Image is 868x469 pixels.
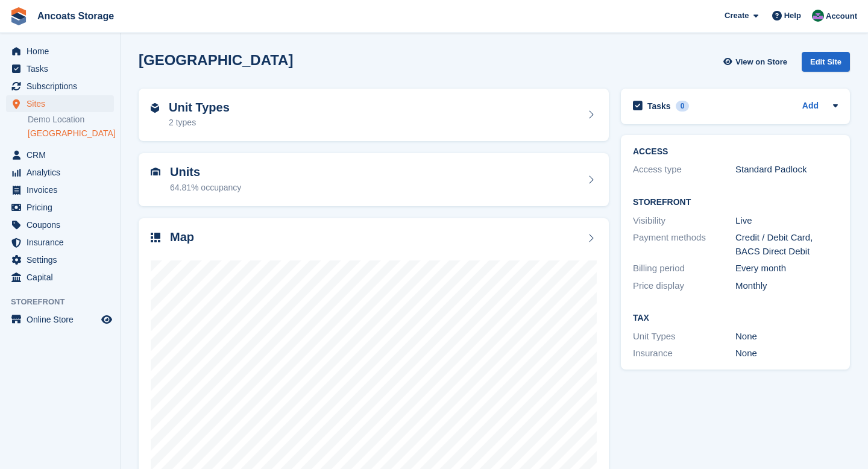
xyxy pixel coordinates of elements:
a: Preview store [99,312,114,327]
div: Standard Padlock [735,163,838,177]
h2: ACCESS [633,147,838,157]
span: Subscriptions [27,78,99,95]
a: menu [6,269,114,286]
div: Live [735,214,838,228]
span: Home [27,43,99,60]
span: Tasks [27,60,99,77]
a: Unit Types 2 types [139,89,609,142]
div: None [735,347,838,360]
span: Analytics [27,164,99,181]
span: Capital [27,269,99,286]
a: Demo Location [28,114,114,125]
img: unit-icn-7be61d7bf1b0ce9d3e12c5938cc71ed9869f7b940bace4675aadf7bd6d80202e.svg [151,168,160,176]
a: menu [6,251,114,268]
span: Create [725,10,749,22]
a: Edit Site [802,52,850,77]
div: Monthly [735,279,838,293]
a: menu [6,164,114,181]
img: map-icn-33ee37083ee616e46c38cad1a60f524a97daa1e2b2c8c0bc3eb3415660979fc1.svg [151,233,160,242]
a: Units 64.81% occupancy [139,153,609,206]
span: Invoices [27,181,99,198]
div: Edit Site [802,52,850,72]
img: stora-icon-8386f47178a22dfd0bd8f6a31ec36ba5ce8667c1dd55bd0f319d3a0aa187defe.svg [10,7,28,25]
a: menu [6,95,114,112]
a: menu [6,60,114,77]
span: Insurance [27,234,99,251]
a: menu [6,43,114,60]
a: menu [6,78,114,95]
a: menu [6,234,114,251]
div: 0 [676,101,690,112]
a: menu [6,146,114,163]
a: menu [6,216,114,233]
span: Sites [27,95,99,112]
a: menu [6,181,114,198]
h2: [GEOGRAPHIC_DATA] [139,52,293,68]
a: [GEOGRAPHIC_DATA] [28,128,114,139]
a: menu [6,199,114,216]
h2: Unit Types [169,101,230,115]
span: Coupons [27,216,99,233]
a: View on Store [722,52,792,72]
div: Payment methods [633,231,735,258]
div: Billing period [633,262,735,275]
span: Storefront [11,296,120,308]
h2: Tasks [647,101,671,112]
div: 64.81% occupancy [170,181,241,194]
span: CRM [27,146,99,163]
span: View on Store [735,56,787,68]
span: Pricing [27,199,99,216]
a: Add [802,99,819,113]
div: None [735,330,838,344]
span: Account [826,10,857,22]
img: unit-type-icn-2b2737a686de81e16bb02015468b77c625bbabd49415b5ef34ead5e3b44a266d.svg [151,103,159,113]
h2: Tax [633,313,838,323]
span: Online Store [27,311,99,328]
div: Every month [735,262,838,275]
h2: Units [170,165,241,179]
h2: Storefront [633,198,838,207]
div: Insurance [633,347,735,360]
div: Credit / Debit Card, BACS Direct Debit [735,231,838,258]
div: Unit Types [633,330,735,344]
div: Access type [633,163,735,177]
a: Ancoats Storage [33,6,119,26]
a: menu [6,311,114,328]
span: Help [784,10,801,22]
div: 2 types [169,116,230,129]
div: Price display [633,279,735,293]
h2: Map [170,230,194,244]
div: Visibility [633,214,735,228]
span: Settings [27,251,99,268]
